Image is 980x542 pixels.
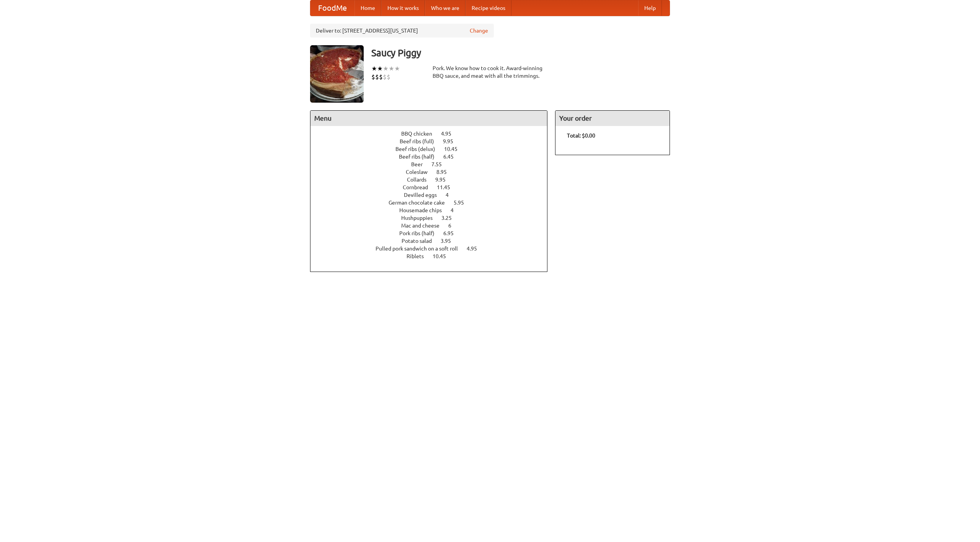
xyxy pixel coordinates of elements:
span: Beef ribs (half) [399,154,442,160]
h4: Your order [555,111,670,126]
a: Pulled pork sandwich on a soft roll 4.95 [376,246,491,252]
li: ★ [371,64,377,73]
a: Hushpuppies 3.25 [401,215,466,221]
li: ★ [383,64,389,73]
span: Mac and cheese [401,223,447,229]
span: 8.95 [436,169,454,175]
span: 4.95 [441,131,459,137]
span: Pulled pork sandwich on a soft roll [376,246,465,252]
img: angular.jpg [310,45,364,103]
a: Pork ribs (half) 6.95 [399,230,468,236]
a: How it works [381,0,425,16]
span: Riblets [407,253,431,259]
span: Potato salad [402,238,439,244]
span: 6.95 [443,230,461,236]
a: Beer 7.55 [411,161,456,167]
span: Cornbread [403,184,436,190]
span: 3.95 [441,238,459,244]
span: 10.45 [444,146,465,152]
span: 11.45 [437,184,458,190]
li: $ [379,73,383,81]
a: FoodMe [310,0,354,16]
h3: Saucy Piggy [371,45,670,61]
span: BBQ chicken [401,131,440,137]
li: $ [383,73,387,81]
b: Total: $0.00 [567,133,595,139]
span: 4 [451,207,461,213]
span: 4.95 [467,246,485,252]
a: Recipe videos [465,0,511,16]
a: BBQ chicken 4.95 [401,131,465,137]
li: $ [371,73,375,81]
span: 3.25 [441,215,459,221]
span: Beef ribs (full) [400,138,442,144]
li: ★ [394,64,400,73]
span: Beef ribs (delux) [395,146,443,152]
a: Riblets 10.45 [407,253,460,259]
span: Pork ribs (half) [399,230,442,236]
a: Home [354,0,381,16]
span: 9.95 [435,177,453,183]
a: Collards 9.95 [407,177,460,183]
span: 6.45 [443,154,461,160]
span: Devilled eggs [404,192,444,198]
span: Hushpuppies [401,215,440,221]
a: Devilled eggs 4 [404,192,463,198]
span: 7.55 [431,161,449,167]
a: Housemade chips 4 [399,207,468,213]
div: Deliver to: [STREET_ADDRESS][US_STATE] [310,24,494,38]
a: Who we are [425,0,465,16]
span: 6 [448,223,459,229]
span: 5.95 [454,200,472,206]
a: Coleslaw 8.95 [406,169,461,175]
span: 10.45 [433,253,454,259]
span: Beer [411,161,430,167]
span: Coleslaw [406,169,435,175]
a: Cornbread 11.45 [403,184,464,190]
a: Beef ribs (full) 9.95 [400,138,467,144]
a: Change [470,27,488,34]
a: Beef ribs (delux) 10.45 [395,146,472,152]
a: Mac and cheese 6 [401,223,465,229]
span: 9.95 [443,138,461,144]
span: German chocolate cake [389,200,452,206]
li: ★ [377,64,383,73]
li: ★ [389,64,394,73]
div: Pork. We know how to cook it. Award-winning BBQ sauce, and meat with all the trimmings. [433,64,547,80]
span: Housemade chips [399,207,449,213]
a: German chocolate cake 5.95 [389,200,478,206]
a: Help [638,0,662,16]
a: Potato salad 3.95 [402,238,465,244]
h4: Menu [310,111,547,126]
li: $ [387,73,390,81]
span: 4 [446,192,456,198]
a: Beef ribs (half) 6.45 [399,154,468,160]
span: Collards [407,177,434,183]
li: $ [375,73,379,81]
